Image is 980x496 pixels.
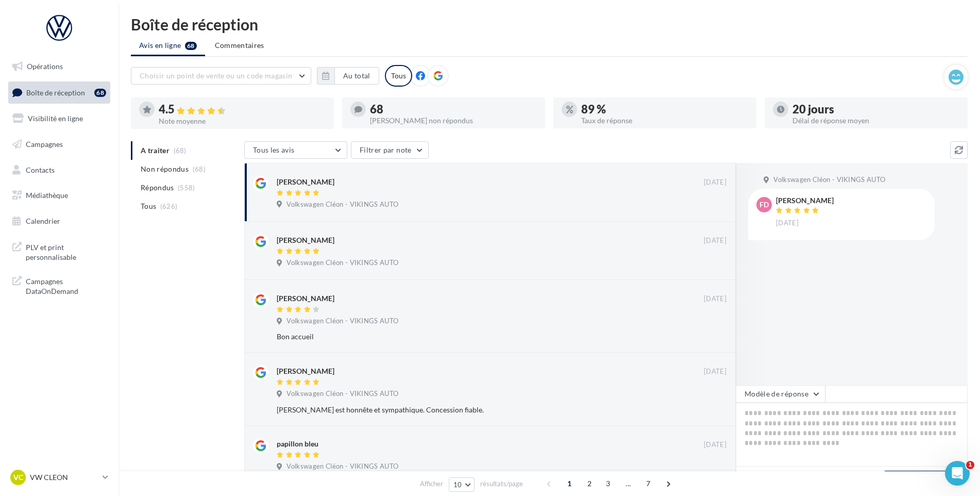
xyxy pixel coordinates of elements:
button: Tous les avis [244,141,347,159]
span: 7 [640,475,656,492]
div: 20 jours [792,104,959,115]
div: [PERSON_NAME] [277,177,334,187]
span: Choisir un point de vente ou un code magasin [140,71,292,80]
span: Opérations [27,62,63,71]
span: Tous les avis [253,145,295,154]
span: Visibilité en ligne [28,114,83,123]
div: [PERSON_NAME] [776,197,834,204]
iframe: Intercom live chat [945,461,970,486]
a: Contacts [6,159,112,181]
span: 10 [453,481,462,489]
span: 2 [581,475,598,492]
button: Au total [317,67,379,85]
span: Boîte de réception [26,88,85,96]
button: Choisir un point de vente ou un code magasin [131,67,311,85]
div: 4.5 [159,104,326,115]
span: 3 [600,475,616,492]
button: 10 [449,477,475,492]
div: [PERSON_NAME] est honnête et sympathique. Concession fiable. [277,405,660,415]
span: Volkswagen Cléon - VIKINGS AUTO [773,175,885,185]
p: VW CLEON [30,472,98,483]
div: Bon accueil [277,332,660,342]
span: ... [620,475,636,492]
div: Boîte de réception [131,16,968,32]
a: PLV et print personnalisable [6,236,112,267]
span: [DATE] [704,367,726,376]
span: Commentaires [215,40,264,51]
div: 68 [370,104,537,115]
span: résultats/page [480,479,523,489]
div: [PERSON_NAME] [277,366,334,376]
span: (626) [160,202,178,210]
span: Fd [759,200,769,210]
div: Délai de réponse moyen [792,117,959,124]
div: [PERSON_NAME] [277,235,334,245]
span: Contacts [26,165,55,174]
span: Volkswagen Cléon - VIKINGS AUTO [286,200,398,209]
div: 89 % [581,104,748,115]
a: Campagnes [6,134,112,155]
span: Répondus [141,183,174,193]
div: 68 [94,89,106,97]
span: [DATE] [776,219,799,228]
span: 1 [966,461,974,469]
div: [PERSON_NAME] [277,293,334,304]
span: Campagnes [26,140,63,148]
span: Volkswagen Cléon - VIKINGS AUTO [286,317,398,326]
a: VC VW CLEON [8,468,110,487]
span: [DATE] [704,440,726,450]
span: Volkswagen Cléon - VIKINGS AUTO [286,258,398,268]
a: Visibilité en ligne [6,108,112,129]
span: PLV et print personnalisable [26,240,106,262]
span: Médiathèque [26,191,68,200]
span: Afficher [420,479,443,489]
span: (68) [193,165,206,173]
div: Note moyenne [159,118,326,125]
span: Tous [141,201,156,211]
span: [DATE] [704,294,726,304]
a: Calendrier [6,210,112,232]
span: Campagnes DataOnDemand [26,274,106,296]
span: Calendrier [26,217,60,225]
div: [PERSON_NAME] non répondus [370,117,537,124]
span: Non répondus [141,164,189,174]
span: Volkswagen Cléon - VIKINGS AUTO [286,462,398,471]
span: VC [13,472,23,483]
a: Campagnes DataOnDemand [6,270,112,301]
button: Au total [334,67,379,85]
a: Opérations [6,56,112,77]
span: [DATE] [704,236,726,245]
div: Taux de réponse [581,117,748,124]
span: [DATE] [704,178,726,187]
div: papillon bleu [277,439,318,449]
button: Filtrer par note [351,141,429,159]
span: (558) [178,184,195,192]
button: Modèle de réponse [736,385,825,403]
a: Boîte de réception68 [6,81,112,104]
a: Médiathèque [6,185,112,206]
span: Volkswagen Cléon - VIKINGS AUTO [286,389,398,399]
div: Tous [385,65,412,87]
span: 1 [561,475,578,492]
